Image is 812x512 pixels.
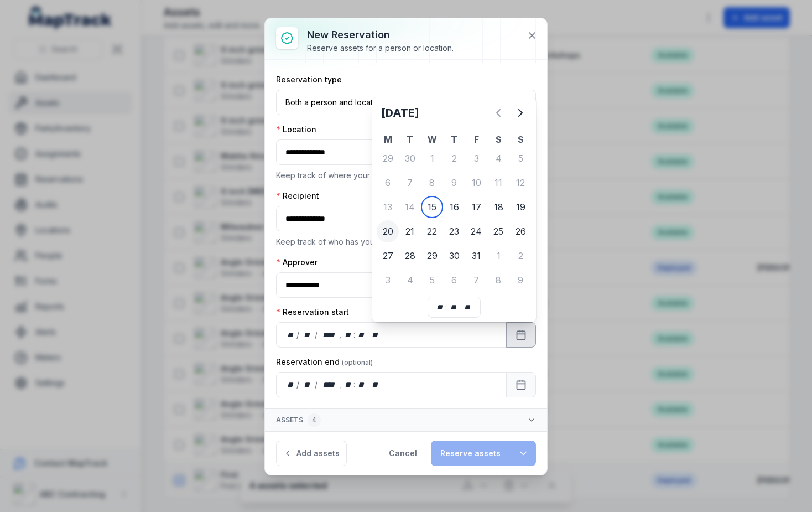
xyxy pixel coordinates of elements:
[276,206,536,231] input: :rcd:-form-item-label
[443,196,465,218] div: Thursday 16 October 2025
[377,269,399,291] div: Monday 3 November 2025
[487,172,509,194] div: Saturday 11 October 2025
[509,269,532,291] div: Sunday 9 November 2025
[465,220,487,242] div: 24
[509,245,532,267] div: 2
[506,322,536,348] button: Calendar
[377,147,399,169] div: Monday 29 September 2025
[377,102,532,292] div: October 2025
[315,329,319,340] div: /
[369,379,382,390] div: am/pm,
[421,245,443,267] div: Wednesday 29 October 2025
[421,220,443,242] div: 22
[339,379,342,390] div: ,
[465,245,487,267] div: Friday 31 October 2025
[421,269,443,291] div: 5
[315,379,319,390] div: /
[509,269,532,291] div: 9
[465,133,487,146] th: F
[443,172,465,194] div: 9
[399,269,421,291] div: 4
[300,329,315,340] div: month,
[276,356,373,368] label: Reservation end
[399,133,421,146] th: T
[421,196,443,218] div: 15
[443,196,465,218] div: 16
[399,172,421,194] div: 7
[487,147,509,169] div: 4
[421,172,443,194] div: 8
[509,220,532,242] div: Sunday 26 October 2025
[276,272,536,298] input: :rch:-form-item-label
[465,245,487,267] div: 31
[377,172,399,194] div: 6
[509,172,532,194] div: Sunday 12 October 2025
[296,379,300,390] div: /
[509,102,532,124] button: Next
[307,43,454,54] div: Reserve assets for a person or location.
[377,196,399,218] div: Monday 13 October 2025
[465,172,487,194] div: 10
[319,329,339,340] div: year,
[443,147,465,169] div: 2
[443,245,465,267] div: 30
[443,133,465,146] th: T
[399,245,421,267] div: Tuesday 28 October 2025
[399,147,421,169] div: Tuesday 30 September 2025
[377,245,399,267] div: Monday 27 October 2025
[307,27,454,43] h3: New reservation
[487,133,509,146] th: S
[276,169,536,182] p: Keep track of where your assets are located.
[465,172,487,194] div: Friday 10 October 2025
[465,269,487,291] div: Friday 7 November 2025
[435,302,446,313] div: hour,
[377,220,399,242] div: 20
[353,329,356,340] div: :
[421,147,443,169] div: Wednesday 1 October 2025
[276,124,316,135] label: Location
[399,196,421,218] div: Tuesday 14 October 2025
[276,307,349,318] label: Reservation start
[399,220,421,242] div: Tuesday 21 October 2025
[377,172,399,194] div: Monday 6 October 2025
[487,196,509,218] div: Saturday 18 October 2025
[421,269,443,291] div: Wednesday 5 November 2025
[509,147,532,169] div: 5
[509,196,532,218] div: Sunday 19 October 2025
[465,196,487,218] div: 17
[377,245,399,267] div: 27
[300,379,315,390] div: month,
[487,147,509,169] div: Saturday 4 October 2025
[377,220,399,242] div: Monday 20 October 2025
[465,147,487,169] div: 3
[381,105,487,121] h2: [DATE]
[276,74,342,85] label: Reservation type
[421,245,443,267] div: 29
[377,133,532,292] table: October 2025
[285,329,296,340] div: day,
[461,302,473,313] div: am/pm,
[356,329,367,340] div: minute,
[445,302,448,313] div: :
[487,245,509,267] div: Saturday 1 November 2025
[487,269,509,291] div: 8
[296,329,300,340] div: /
[356,379,367,390] div: minute,
[399,147,421,169] div: 30
[443,172,465,194] div: Thursday 9 October 2025
[421,172,443,194] div: Wednesday 8 October 2025
[421,220,443,242] div: Wednesday 22 October 2025
[443,245,465,267] div: Thursday 30 October 2025
[342,329,353,340] div: hour,
[379,441,426,466] button: Cancel
[465,220,487,242] div: Friday 24 October 2025
[276,257,317,268] label: Approver
[285,379,296,390] div: day,
[377,133,399,146] th: M
[448,302,459,313] div: minute,
[487,220,509,242] div: Saturday 25 October 2025
[308,413,321,427] div: 4
[377,102,532,318] div: Calendar
[509,196,532,218] div: 19
[487,269,509,291] div: Saturday 8 November 2025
